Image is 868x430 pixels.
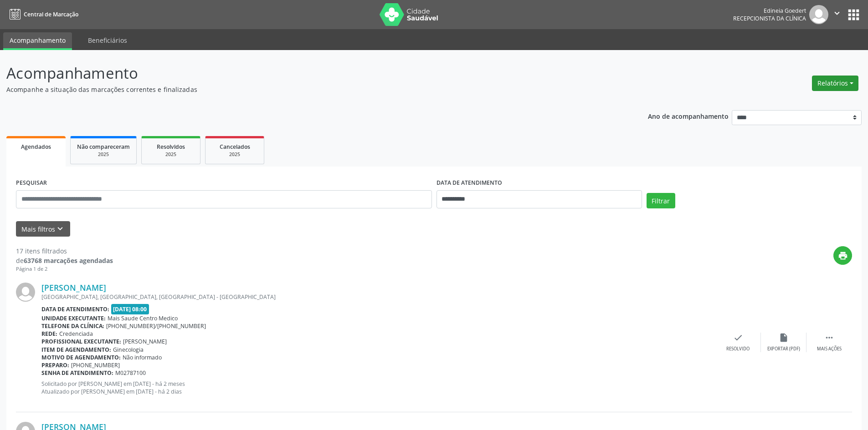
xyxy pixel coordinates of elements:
img: img [809,5,828,24]
button: Relatórios [812,76,858,91]
div: [GEOGRAPHIC_DATA], [GEOGRAPHIC_DATA], [GEOGRAPHIC_DATA] - [GEOGRAPHIC_DATA] [41,293,715,301]
span: [PHONE_NUMBER]/[PHONE_NUMBER] [106,322,206,330]
p: Ano de acompanhamento [648,110,729,121]
span: M02787100 [115,369,146,377]
span: [DATE] 08:00 [111,304,149,314]
div: Página 1 de 2 [16,265,113,273]
div: de [16,256,113,265]
i: keyboard_arrow_down [55,224,65,234]
b: Unidade executante: [41,314,106,322]
span: Recepcionista da clínica [733,15,806,22]
button: Filtrar [647,193,675,208]
b: Motivo de agendamento: [41,354,121,361]
strong: 63768 marcações agendadas [24,256,113,265]
i: insert_drive_file [779,333,789,343]
img: img [16,283,35,302]
span: Não compareceram [77,143,130,151]
span: Cancelados [220,143,250,151]
span: Ginecologia [113,346,144,354]
div: Exportar (PDF) [767,346,800,352]
button: print [833,246,852,265]
div: 17 itens filtrados [16,246,113,256]
span: Mais Saude Centro Medico [108,314,178,322]
span: Credenciada [59,330,93,338]
span: [PERSON_NAME] [123,338,167,345]
p: Acompanhe a situação das marcações correntes e finalizadas [6,85,605,94]
b: Rede: [41,330,57,338]
span: Agendados [21,143,51,151]
span: Resolvidos [157,143,185,151]
button: apps [846,7,862,23]
button:  [828,5,846,24]
b: Telefone da clínica: [41,322,104,330]
i:  [832,8,842,18]
b: Item de agendamento: [41,346,111,354]
a: [PERSON_NAME] [41,283,106,293]
span: [PHONE_NUMBER] [71,361,120,369]
div: 2025 [77,151,130,158]
div: 2025 [148,151,194,158]
div: Mais ações [817,346,842,352]
i:  [824,333,834,343]
p: Solicitado por [PERSON_NAME] em [DATE] - há 2 meses Atualizado por [PERSON_NAME] em [DATE] - há 2... [41,380,715,395]
button: Mais filtroskeyboard_arrow_down [16,221,70,237]
div: 2025 [212,151,257,158]
i: print [838,251,848,261]
b: Profissional executante: [41,338,121,345]
span: Não informado [123,354,162,361]
a: Acompanhamento [3,32,72,50]
b: Data de atendimento: [41,305,109,313]
p: Acompanhamento [6,62,605,85]
span: Central de Marcação [24,10,78,18]
div: Resolvido [726,346,750,352]
a: Central de Marcação [6,7,78,22]
i: check [733,333,743,343]
label: PESQUISAR [16,176,47,190]
a: Beneficiários [82,32,134,48]
b: Preparo: [41,361,69,369]
div: Edineia Goedert [733,7,806,15]
label: DATA DE ATENDIMENTO [437,176,502,190]
b: Senha de atendimento: [41,369,113,377]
